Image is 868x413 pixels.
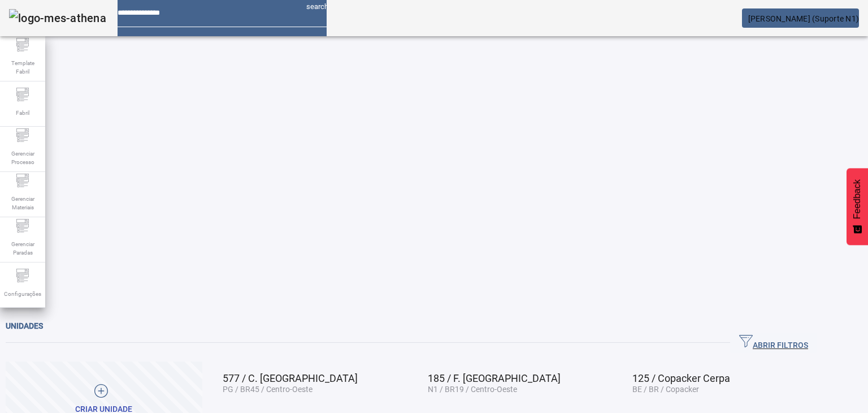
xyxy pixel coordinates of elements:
[739,334,808,351] span: ABRIR FILTROS
[6,191,40,215] span: Gerenciar Materiais
[223,385,313,394] span: PG / BR45 / Centro-Oeste
[6,146,40,170] span: Gerenciar Processo
[6,236,40,260] span: Gerenciar Paradas
[9,9,106,27] img: logo-mes-athena
[632,372,730,384] span: 125 / Copacker Cerpa
[847,168,868,245] button: Feedback - Mostrar pesquisa
[852,179,862,219] span: Feedback
[748,14,860,23] span: [PERSON_NAME] (Suporte N1)
[6,55,40,79] span: Template Fabril
[428,372,561,384] span: 185 / F. [GEOGRAPHIC_DATA]
[428,385,517,394] span: N1 / BR19 / Centro-Oeste
[223,372,358,384] span: 577 / C. [GEOGRAPHIC_DATA]
[6,321,43,330] span: Unidades
[12,105,33,121] span: Fabril
[730,333,817,353] button: ABRIR FILTROS
[1,286,45,302] span: Configurações
[632,385,699,394] span: BE / BR / Copacker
